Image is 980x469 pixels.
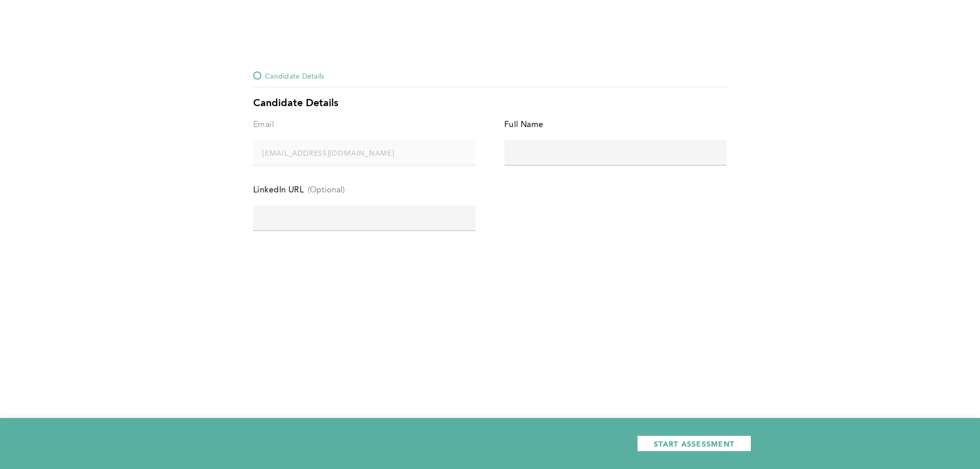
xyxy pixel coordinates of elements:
[265,69,324,82] span: Candidate Details
[253,183,304,198] div: LinkedIn URL
[308,186,345,195] span: (Optional)
[637,435,751,452] button: START ASSESSMENT
[654,439,734,449] span: START ASSESSMENT
[253,97,727,110] div: Candidate Details
[504,118,544,132] div: Full Name
[253,118,274,132] div: Email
